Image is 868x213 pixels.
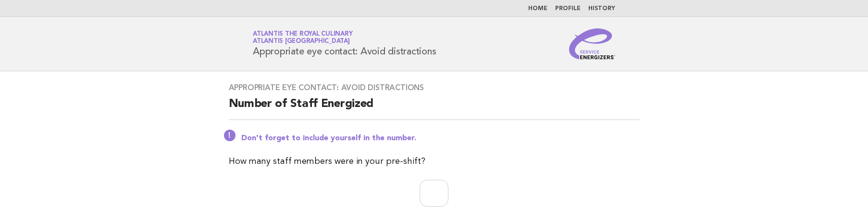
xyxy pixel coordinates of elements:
[253,39,350,45] span: Atlantis [GEOGRAPHIC_DATA]
[588,6,615,12] a: History
[253,31,436,56] h1: Appropriate eye contact: Avoid distractions
[241,133,640,143] p: Don't forget to include yourself in the number.
[229,96,640,120] h2: Number of Staff Energized
[229,155,640,168] p: How many staff members were in your pre-shift?
[528,6,547,12] a: Home
[569,28,615,59] img: Service Energizers
[555,6,581,12] a: Profile
[253,31,352,44] a: Atlantis the Royal CulinaryAtlantis [GEOGRAPHIC_DATA]
[229,83,640,93] h3: Appropriate eye contact: Avoid distractions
